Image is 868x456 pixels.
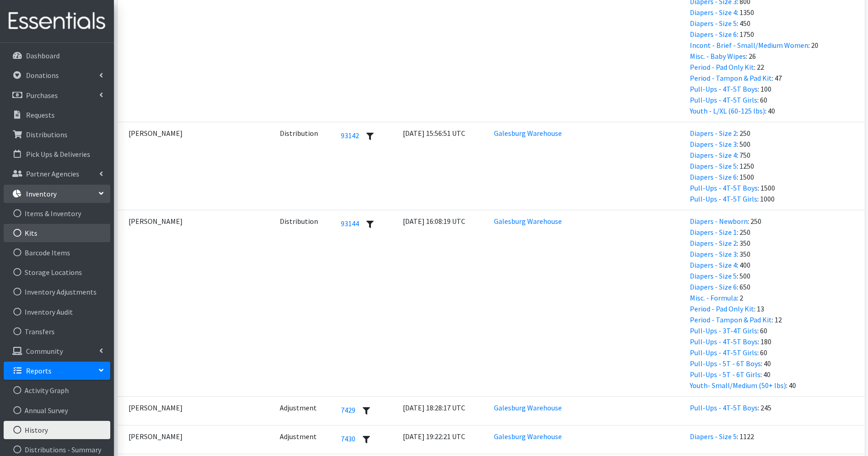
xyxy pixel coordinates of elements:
[690,249,737,259] a: Diapers - Size 3
[26,91,58,100] p: Purchases
[341,405,355,415] a: 7429
[4,165,110,183] a: Partner Agencies
[4,381,110,399] a: Activity Graph
[4,6,110,36] img: HumanEssentials
[26,71,59,80] p: Donations
[690,403,758,412] a: Pull-Ups - 4T-5T Boys
[690,95,757,104] a: Pull-Ups - 4T-5T Girls
[690,432,737,441] a: Diapers - Size 5
[690,260,737,269] a: Diapers - Size 4
[690,84,758,93] a: Pull-Ups - 4T-5T Boys
[494,129,562,138] a: Galesburg Warehouse
[118,122,274,210] td: [PERSON_NAME]
[341,219,359,228] a: 93144
[494,432,562,441] a: Galesburg Warehouse
[397,425,488,454] td: [DATE] 19:22:21 UTC
[690,62,754,72] a: Period - Pad Only Kit
[4,106,110,124] a: Requests
[118,425,274,454] td: [PERSON_NAME]
[684,425,864,454] td: : 1122
[4,342,110,360] a: Community
[397,396,488,425] td: [DATE] 18:28:17 UTC
[684,396,864,425] td: : 245
[26,347,63,356] p: Community
[690,73,772,83] a: Period - Tampon & Pad Kit
[4,263,110,281] a: Storage Locations
[494,403,562,412] a: Galesburg Warehouse
[684,122,864,210] td: : 250 : 500 : 750 : 1250 : 1500 : 1500 : 1000
[690,228,737,237] a: Diapers - Size 1
[690,183,758,192] a: Pull-Ups - 4T-5T Boys
[4,303,110,321] a: Inventory Audit
[690,161,737,171] a: Diapers - Size 5
[690,271,737,280] a: Diapers - Size 5
[397,210,488,396] td: [DATE] 16:08:19 UTC
[397,122,488,210] td: [DATE] 15:56:51 UTC
[690,238,737,248] a: Diapers - Size 2
[684,210,864,396] td: : 250 : 250 : 350 : 350 : 400 : 500 : 650 : 2 : 13 : 12 : 60 : 180 : 60 : 40 : 40 : 40
[4,47,110,65] a: Dashboard
[690,359,761,368] a: Pull-Ups - 5T - 6T Boys
[4,401,110,420] a: Annual Survey
[690,337,758,346] a: Pull-Ups - 4T-5T Boys
[274,396,335,425] td: Internal Event ID: 68416
[4,204,110,223] a: Items & Inventory
[690,381,786,390] a: Youth- Small/Medium (50+ lbs)
[690,293,737,302] a: Misc. - Formula
[274,425,335,454] td: Internal Event ID: 68424
[690,282,737,291] a: Diapers - Size 6
[4,283,110,301] a: Inventory Adjustments
[274,122,335,210] td: Internal Event ID: 68106
[690,129,737,138] a: Diapers - Size 2
[26,150,90,159] p: Pick Ups & Deliveries
[4,125,110,144] a: Distributions
[4,244,110,262] a: Barcode Items
[690,348,757,357] a: Pull-Ups - 4T-5T Girls
[690,106,765,115] a: Youth - L/XL (60-125 lbs)
[118,396,274,425] td: [PERSON_NAME]
[4,322,110,341] a: Transfers
[4,145,110,163] a: Pick Ups & Deliveries
[4,86,110,104] a: Purchases
[4,66,110,84] a: Donations
[26,130,67,139] p: Distributions
[690,8,737,17] a: Diapers - Size 4
[690,140,737,149] a: Diapers - Size 3
[690,172,737,181] a: Diapers - Size 6
[26,110,55,119] p: Requests
[26,189,56,198] p: Inventory
[4,362,110,380] a: Reports
[4,224,110,242] a: Kits
[690,370,760,379] a: Pull-Ups - 5T - 6T Girls
[690,19,737,28] a: Diapers - Size 5
[690,52,746,61] a: Misc. - Baby Wipes
[341,434,355,443] a: 7430
[26,169,79,178] p: Partner Agencies
[26,366,51,375] p: Reports
[690,30,737,39] a: Diapers - Size 6
[341,131,359,140] a: 93142
[274,210,335,396] td: Internal Event ID: 68112
[690,217,748,226] a: Diapers - Newborn
[118,210,274,396] td: [PERSON_NAME]
[690,41,808,50] a: Incont - Brief - Small/Medium Women
[494,217,562,226] a: Galesburg Warehouse
[690,326,757,335] a: Pull-Ups - 3T-4T Girls
[26,51,60,60] p: Dashboard
[4,421,110,439] a: History
[690,194,757,203] a: Pull-Ups - 4T-5T Girls
[690,315,772,324] a: Period - Tampon & Pad Kit
[690,304,754,313] a: Period - Pad Only Kit
[690,150,737,160] a: Diapers - Size 4
[4,185,110,203] a: Inventory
